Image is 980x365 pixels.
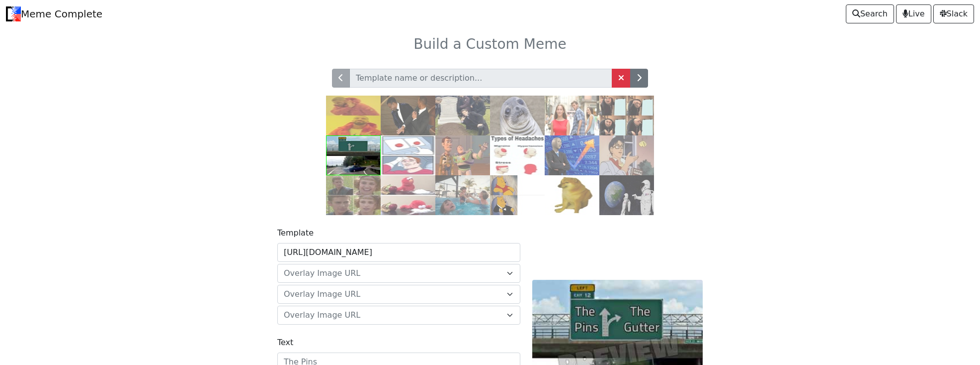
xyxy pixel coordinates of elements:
[852,8,888,20] span: Search
[545,96,599,135] img: db.jpg
[284,267,502,279] span: Overlay Image URL
[326,96,381,135] img: drake.jpg
[599,135,654,175] img: pigeon.jpg
[846,4,894,23] a: Search
[933,4,974,23] a: Slack
[277,337,293,349] label: Text
[896,4,931,23] a: Live
[435,135,490,175] img: buzz.jpg
[284,289,360,299] span: Overlay Image URL
[6,6,21,21] img: Meme Complete
[490,96,545,135] img: ams.jpg
[284,309,502,321] span: Overlay Image URL
[940,8,968,20] span: Slack
[284,288,502,300] span: Overlay Image URL
[545,135,599,175] img: stonks.jpg
[381,135,435,175] img: ds.jpg
[545,175,599,215] img: cheems.jpg
[277,243,520,262] input: Background Image URL
[277,285,520,304] span: Overlay Image URL
[599,96,654,135] img: gru.jpg
[284,310,360,320] span: Overlay Image URL
[490,135,545,175] img: headaches.jpg
[490,175,545,215] img: pooh.jpg
[277,306,520,325] span: Overlay Image URL
[349,69,612,88] input: Template name or description...
[381,96,435,135] img: slap.jpg
[381,175,435,215] img: elmo.jpg
[277,227,314,239] label: Template
[284,268,360,278] span: Overlay Image URL
[599,175,654,215] img: astronaut.jpg
[435,96,490,135] img: grave.jpg
[6,4,102,24] a: Meme Complete
[326,175,381,215] img: right.jpg
[902,8,925,20] span: Live
[168,36,812,53] h3: Build a Custom Meme
[435,175,490,215] img: pool.jpg
[277,264,520,283] span: Overlay Image URL
[326,135,381,175] img: exit.jpg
